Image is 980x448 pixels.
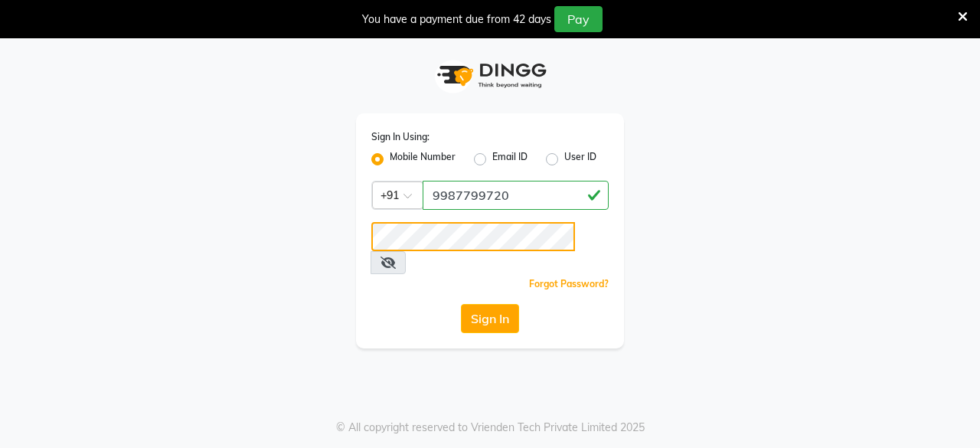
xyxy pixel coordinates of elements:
[423,181,609,210] input: Username
[429,53,551,98] img: logo1.svg
[529,278,609,289] a: Forgot Password?
[492,150,528,168] label: Email ID
[371,130,430,144] label: Sign In Using:
[554,6,603,32] button: Pay
[390,150,456,168] label: Mobile Number
[371,222,575,251] input: Username
[362,11,551,28] div: You have a payment due from 42 days
[564,150,596,168] label: User ID
[461,304,519,333] button: Sign In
